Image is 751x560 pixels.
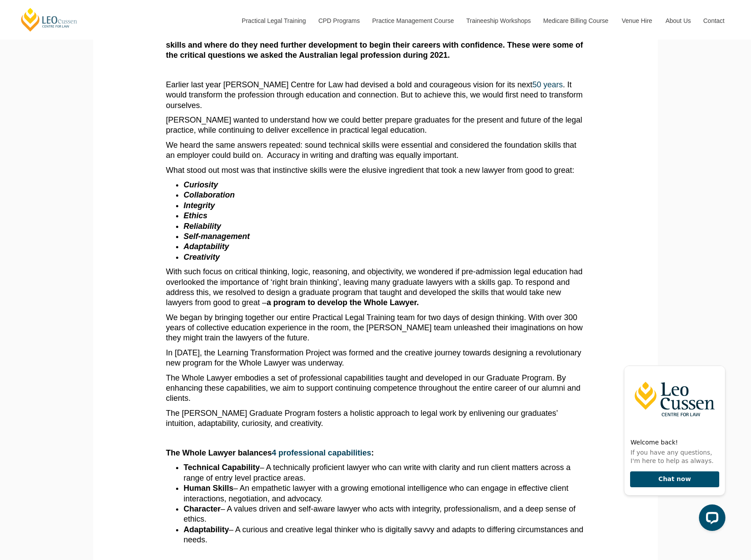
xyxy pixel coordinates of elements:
[615,2,659,40] a: Venue Hire
[166,348,585,369] p: In [DATE], the Learning Transformation Project was formed and the creative journey towards design...
[184,201,215,210] em: Integrity
[460,2,537,40] a: Traineeship Workshops
[532,80,563,89] a: 50 years
[184,463,260,472] strong: Technical Capability
[166,313,585,343] p: We began by bringing together our entire Practical Legal Training team for two days of design thi...
[184,222,221,231] em: Reliability
[617,350,729,538] iframe: LiveChat chat widget
[184,525,229,534] strong: Adaptability
[537,2,615,40] a: Medicare Billing Course
[659,2,697,40] a: About Us
[184,504,585,525] li: – A values driven and self-aware lawyer who acts with integrity, professionalism, and a deep sens...
[184,190,235,199] em: Collaboration
[184,242,229,251] em: Adaptability
[184,483,585,504] li: – An empathetic lawyer with a growing emotional intelligence who can engage in effective client i...
[166,115,585,136] p: [PERSON_NAME] wanted to understand how we could better prepare graduates for the present and futu...
[184,463,585,483] li: – A technically proficient lawyer who can write with clarity and run client matters across a rang...
[166,165,585,175] p: What stood out most was that instinctive skills were the elusive ingredient that took a new lawye...
[184,180,218,189] em: Curiosity
[184,525,585,545] li: – A curious and creative legal thinker who is digitally savvy and adapts to differing circumstanc...
[20,7,79,32] a: [PERSON_NAME] Centre for Law
[272,448,371,457] a: 4 professional capabilities
[184,211,207,220] em: Ethics
[697,2,731,40] a: Contact
[184,484,233,493] strong: Human Skills
[267,298,419,307] strong: a program to develop the Whole Lawyer.
[166,448,374,457] strong: The Whole Lawyer balances :
[166,408,585,429] p: The [PERSON_NAME] Graduate Program fosters a holistic approach to legal work by enlivening our gr...
[312,2,365,40] a: CPD Programs
[166,80,585,111] p: Earlier last year [PERSON_NAME] Centre for Law had devised a bold and courageous vision for its n...
[184,232,250,241] em: Self-management
[166,373,585,404] p: The Whole Lawyer embodies a set of professional capabilities taught and developed in our Graduate...
[166,267,585,308] p: With such focus on critical thinking, logic, reasoning, and objectivity, we wondered if pre-admis...
[184,504,221,513] strong: Character
[366,2,460,40] a: Practice Management Course
[166,140,585,161] p: We heard the same answers repeated: sound technical skills were essential and considered the foun...
[235,2,312,40] a: Practical Legal Training
[184,253,220,261] em: Creativity
[166,30,584,60] strong: When a new lawyer enters the profession, how do they experience it for the first time? What are t...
